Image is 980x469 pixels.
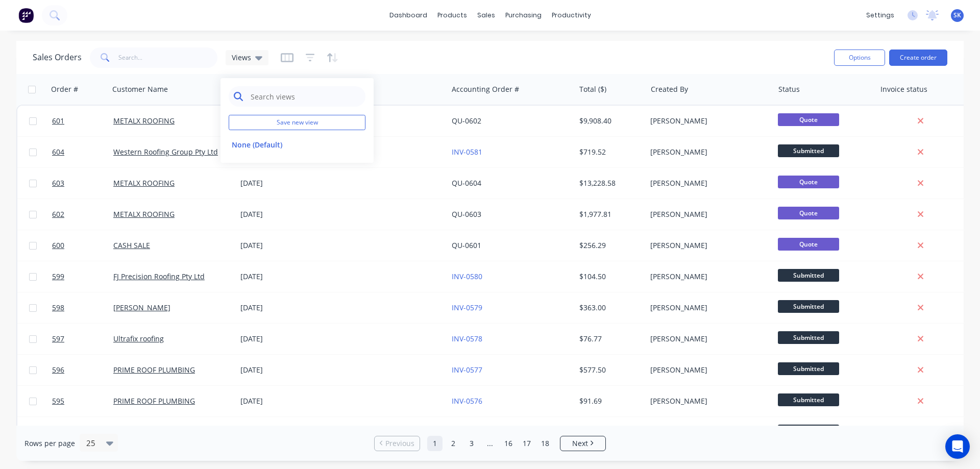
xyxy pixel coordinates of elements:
[52,355,113,385] a: 596
[250,86,360,107] input: Search views
[464,436,479,451] a: Page 3
[52,240,64,251] span: 600
[229,139,345,151] button: None (Default)
[18,8,34,23] img: Factory
[452,240,481,250] a: QU-0601
[953,11,961,20] span: SK
[432,8,472,23] div: products
[232,52,251,63] span: Views
[650,147,764,157] div: [PERSON_NAME]
[229,115,365,130] button: Save new view
[113,271,205,281] a: FJ Precision Roofing Pty Ltd
[113,365,195,375] a: PRIME ROOF PLUMBING
[52,417,113,448] a: 594
[834,50,885,66] button: Options
[52,261,113,292] a: 599
[650,116,764,126] div: [PERSON_NAME]
[52,199,113,230] a: 602
[52,334,64,344] span: 597
[52,116,64,126] span: 601
[240,209,316,219] div: [DATE]
[579,84,606,94] div: Total ($)
[52,386,113,416] a: 595
[113,303,170,312] a: [PERSON_NAME]
[452,116,481,126] a: QU-0602
[650,365,764,375] div: [PERSON_NAME]
[452,209,481,219] a: QU-0603
[889,50,947,66] button: Create order
[446,436,461,451] a: Page 2
[579,334,639,344] div: $76.77
[651,84,688,94] div: Created By
[113,334,164,343] a: Ultrafix roofing
[650,209,764,219] div: [PERSON_NAME]
[452,178,481,188] a: QU-0604
[472,8,500,23] div: sales
[500,8,547,23] div: purchasing
[579,116,639,126] div: $9,908.40
[579,365,639,375] div: $577.50
[579,396,639,406] div: $91.69
[113,147,218,157] a: Western Roofing Group Pty Ltd
[52,303,64,313] span: 598
[861,8,899,23] div: settings
[501,436,516,451] a: Page 16
[452,271,482,281] a: INV-0580
[650,178,764,188] div: [PERSON_NAME]
[427,436,443,451] a: Page 1 is your current page
[118,47,218,68] input: Search...
[778,425,839,437] span: Submitted
[778,331,839,344] span: Submitted
[778,269,839,282] span: Submitted
[778,393,839,406] span: Submitted
[52,178,64,188] span: 603
[650,240,764,251] div: [PERSON_NAME]
[778,362,839,375] span: Submitted
[547,8,596,23] div: productivity
[240,365,316,375] div: [DATE]
[579,147,639,157] div: $719.52
[452,334,482,343] a: INV-0578
[650,271,764,282] div: [PERSON_NAME]
[113,209,175,219] a: METALX ROOFING
[240,334,316,344] div: [DATE]
[579,271,639,282] div: $104.50
[52,168,113,199] a: 603
[519,436,534,451] a: Page 17
[650,334,764,344] div: [PERSON_NAME]
[537,436,553,451] a: Page 18
[452,84,519,94] div: Accounting Order #
[52,137,113,167] a: 604
[778,176,839,188] span: Quote
[579,209,639,219] div: $1,977.81
[778,113,839,126] span: Quote
[240,303,316,313] div: [DATE]
[452,147,482,157] a: INV-0581
[385,438,414,449] span: Previous
[113,240,150,250] a: CASH SALE
[52,292,113,323] a: 598
[650,396,764,406] div: [PERSON_NAME]
[113,178,175,188] a: METALX ROOFING
[52,324,113,354] a: 597
[52,365,64,375] span: 596
[52,147,64,157] span: 604
[33,53,82,62] h1: Sales Orders
[240,396,316,406] div: [DATE]
[384,8,432,23] a: dashboard
[560,438,605,449] a: Next page
[375,438,420,449] a: Previous page
[52,396,64,406] span: 595
[778,144,839,157] span: Submitted
[52,230,113,261] a: 600
[452,396,482,406] a: INV-0576
[778,238,839,251] span: Quote
[370,436,610,451] ul: Pagination
[52,106,113,136] a: 601
[52,271,64,282] span: 599
[452,303,482,312] a: INV-0579
[778,84,800,94] div: Status
[24,438,75,449] span: Rows per page
[113,116,175,126] a: METALX ROOFING
[112,84,168,94] div: Customer Name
